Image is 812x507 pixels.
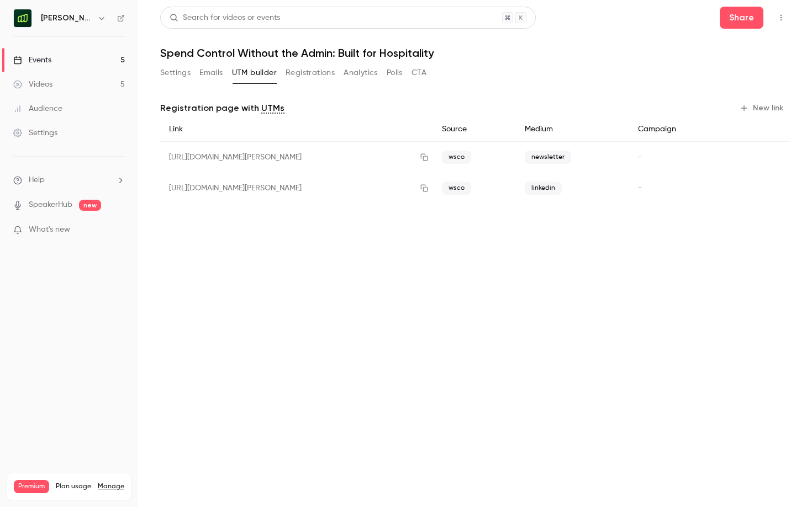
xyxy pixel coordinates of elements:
[433,117,516,142] div: Source
[629,117,727,142] div: Campaign
[160,142,433,173] div: [URL][DOMAIN_NAME][PERSON_NAME]
[56,482,91,491] span: Plan usage
[13,174,125,186] li: help-dropdown-opener
[442,182,471,195] span: wsco
[199,64,223,82] button: Emails
[160,64,191,82] button: Settings
[170,12,280,24] div: Search for videos or events
[112,225,125,235] iframe: Noticeable Trigger
[160,173,433,204] div: [URL][DOMAIN_NAME][PERSON_NAME]
[516,117,629,142] div: Medium
[160,117,433,142] div: Link
[160,102,284,115] p: Registration page with
[13,127,57,138] div: Settings
[79,200,101,211] span: new
[286,64,335,82] button: Registrations
[13,103,62,114] div: Audience
[29,199,72,211] a: SpeakerHub
[387,64,403,82] button: Polls
[735,99,790,117] button: New link
[160,46,790,60] h1: Spend Control Without the Admin: Built for Hospitality
[720,7,763,29] button: Share
[525,182,562,195] span: linkedin
[232,64,277,82] button: UTM builder
[41,13,93,24] h6: [PERSON_NAME] UK
[638,184,642,192] span: -
[638,153,642,161] span: -
[14,480,49,493] span: Premium
[98,482,124,491] a: Manage
[261,102,284,115] a: UTMs
[29,224,70,236] span: What's new
[29,174,45,186] span: Help
[14,9,31,27] img: Moss UK
[344,64,378,82] button: Analytics
[412,64,426,82] button: CTA
[13,79,52,90] div: Videos
[13,55,51,66] div: Events
[442,151,471,164] span: wsco
[525,151,571,164] span: newsletter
